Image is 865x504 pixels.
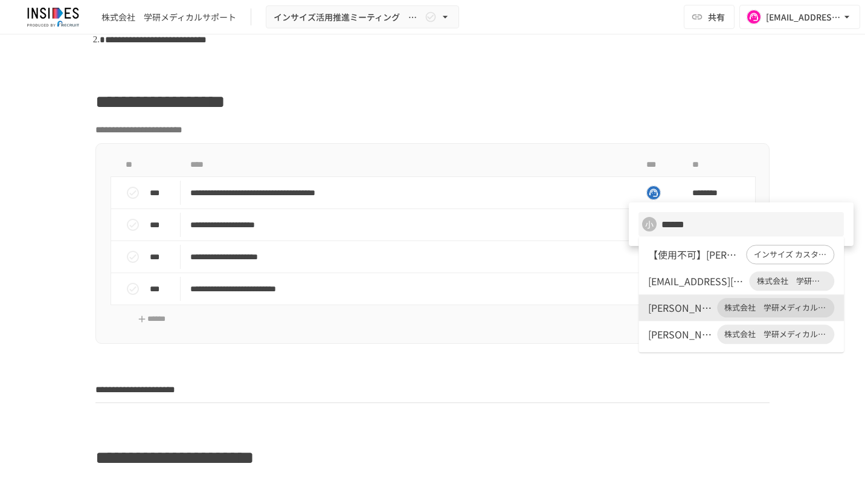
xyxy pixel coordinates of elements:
span: インサイズ カスタマーサクセス [747,249,834,261]
div: [PERSON_NAME] [648,300,712,315]
span: 株式会社 学研メディカルサポート [717,329,834,341]
div: [EMAIL_ADDRESS][DOMAIN_NAME] [648,274,744,288]
div: 【使用不可】[PERSON_NAME] [648,247,741,262]
div: 小 [642,217,657,231]
div: [PERSON_NAME] [648,327,712,341]
span: 株式会社 学研メディカルサポート [750,276,835,288]
span: 株式会社 学研メディカルサポート [717,302,834,314]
